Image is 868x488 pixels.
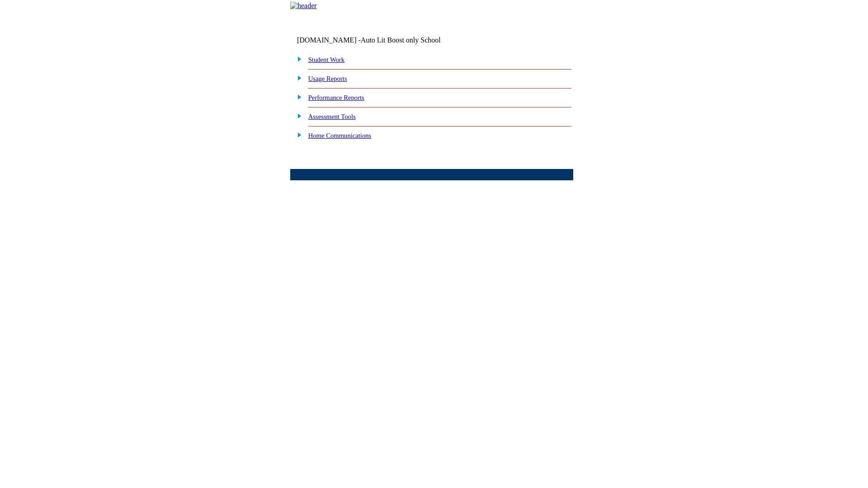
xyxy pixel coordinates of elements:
[297,36,463,44] td: [DOMAIN_NAME] -
[308,94,364,101] a: Performance Reports
[292,93,302,101] img: plus.gif
[308,56,344,63] a: Student Work
[292,74,302,82] img: plus.gif
[308,113,356,120] a: Assessment Tools
[292,112,302,120] img: plus.gif
[292,131,302,139] img: plus.gif
[308,132,372,139] a: Home Communications
[292,55,302,63] img: plus.gif
[361,36,441,44] nobr: Auto Lit Boost only School
[308,75,347,82] a: Usage Reports
[290,2,317,10] img: header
